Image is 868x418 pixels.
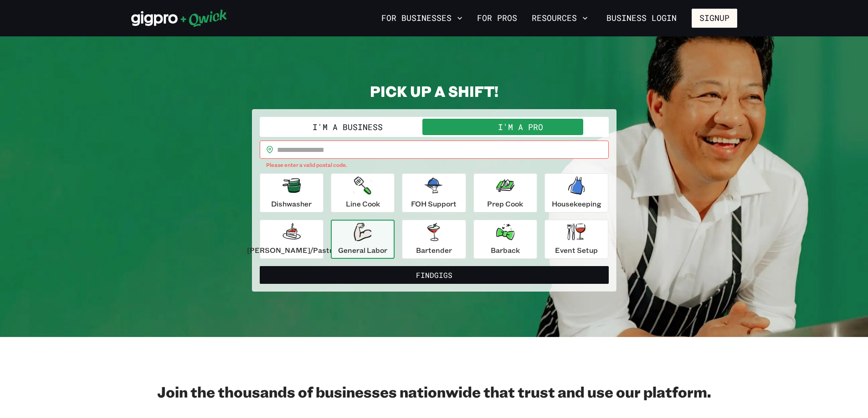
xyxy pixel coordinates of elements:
p: FOH Support [411,198,457,209]
p: Bartender [416,245,452,256]
a: Business Login [599,9,684,28]
button: General Labor [331,220,395,259]
p: Please enter a valid postal code. [266,161,602,170]
p: Line Cook [346,198,380,209]
button: For Businesses [378,10,466,26]
a: For Pros [473,10,521,26]
button: Prep Cook [473,173,537,212]
button: Bartender [402,220,466,259]
button: [PERSON_NAME]/Pastry [260,220,324,259]
p: Prep Cook [487,198,523,209]
button: I'm a Business [262,119,434,135]
p: General Labor [338,245,387,256]
button: Barback [473,220,537,259]
button: Housekeeping [544,173,608,212]
p: Dishwasher [271,198,312,209]
h2: Join the thousands of businesses nationwide that trust and use our platform. [131,383,737,401]
button: FOH Support [402,173,466,212]
p: Barback [491,245,520,256]
button: Resources [528,10,591,26]
button: FindGigs [260,266,609,284]
button: I'm a Pro [434,119,607,135]
button: Line Cook [331,173,395,212]
p: Event Setup [555,245,598,256]
button: Signup [692,9,737,28]
button: Dishwasher [260,173,324,212]
p: [PERSON_NAME]/Pastry [247,245,336,256]
h2: PICK UP A SHIFT! [252,82,616,100]
button: Event Setup [544,220,608,259]
p: Housekeeping [552,198,601,209]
